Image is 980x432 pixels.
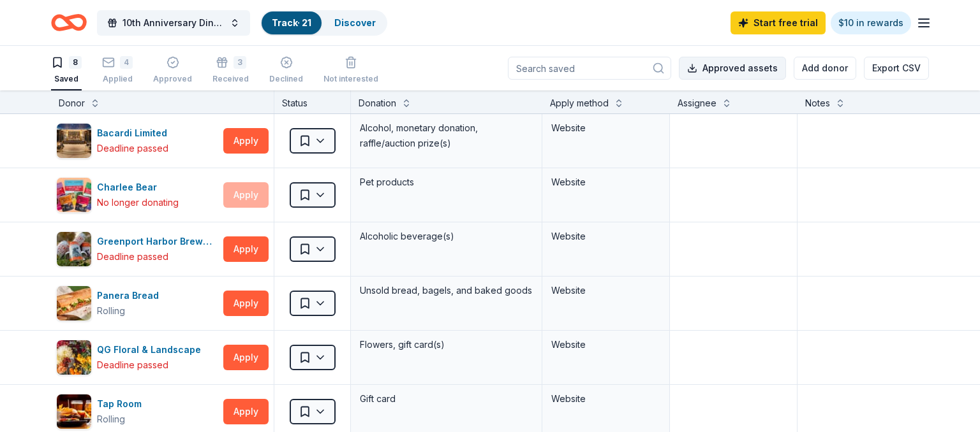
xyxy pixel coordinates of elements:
[678,96,716,111] div: Assignee
[551,120,660,136] div: Website
[359,390,534,408] div: Gift card
[223,399,269,424] button: Apply
[57,232,91,266] img: Image for Greenport Harbor Brewing
[212,51,249,90] button: 3Received
[269,74,303,84] div: Declined
[153,51,192,90] button: Approved
[551,337,660,352] div: Website
[97,141,168,156] div: Deadline passed
[551,391,660,407] div: Website
[102,51,133,90] button: 4Applied
[102,74,133,84] div: Applied
[56,177,218,213] button: Image for Charlee BearCharlee BearNo longer donating
[153,74,192,84] div: Approved
[97,396,147,412] div: Tap Room
[120,56,133,69] div: 4
[359,227,534,245] div: Alcoholic beverage(s)
[323,51,378,90] button: Not interested
[97,412,125,427] div: Rolling
[223,236,269,262] button: Apply
[56,231,218,267] button: Image for Greenport Harbor BrewingGreenport Harbor BrewingDeadline passed
[805,96,830,111] div: Notes
[97,180,179,195] div: Charlee Bear
[223,291,269,316] button: Apply
[97,10,250,36] button: 10th Anniversary Dinner for Heroes
[122,15,225,31] span: 10th Anniversary Dinner for Heroes
[508,57,671,80] input: Search saved
[56,394,218,429] button: Image for Tap RoomTap RoomRolling
[97,195,179,210] div: No longer donating
[359,173,534,191] div: Pet products
[97,249,168,264] div: Deadline passed
[234,56,246,69] div: 3
[359,336,534,354] div: Flowers, gift card(s)
[97,357,168,373] div: Deadline passed
[323,74,378,84] div: Not interested
[551,283,660,298] div: Website
[359,96,396,111] div: Donation
[57,178,91,212] img: Image for Charlee Bear
[223,345,269,370] button: Apply
[51,74,82,84] div: Saved
[551,229,660,244] div: Website
[57,340,91,375] img: Image for QG Floral & Landscape
[212,74,249,84] div: Received
[269,51,303,90] button: Declined
[56,285,218,321] button: Image for Panera BreadPanera BreadRolling
[69,56,82,69] div: 8
[57,286,91,320] img: Image for Panera Bread
[97,234,218,249] div: Greenport Harbor Brewing
[260,10,387,36] button: Track· 21Discover
[97,342,206,357] div: QG Floral & Landscape
[97,303,125,319] div: Rolling
[56,123,218,159] button: Image for Bacardi LimitedBacardi LimitedDeadline passed
[51,8,87,38] a: Home
[274,90,351,113] div: Status
[794,57,856,80] button: Add donor
[57,394,91,429] img: Image for Tap Room
[831,11,911,34] a: $10 in rewards
[223,128,269,154] button: Apply
[679,57,786,80] button: Approved assets
[56,340,218,375] button: Image for QG Floral & LandscapeQG Floral & LandscapeDeadline passed
[550,96,609,111] div: Apply method
[272,17,311,28] a: Track· 21
[359,282,534,299] div: Unsold bread, bagels, and baked goods
[334,17,376,28] a: Discover
[97,126,172,141] div: Bacardi Limited
[731,11,826,34] a: Start free trial
[864,57,929,80] button: Export CSV
[59,96,85,111] div: Donor
[97,288,164,303] div: Panera Bread
[359,119,534,152] div: Alcohol, monetary donation, raffle/auction prize(s)
[551,175,660,190] div: Website
[57,124,91,158] img: Image for Bacardi Limited
[51,51,82,90] button: 8Saved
